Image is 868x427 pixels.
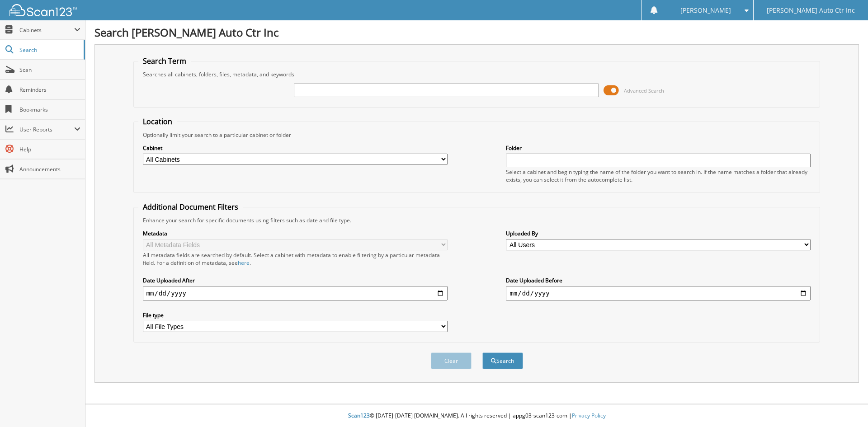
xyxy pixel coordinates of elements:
[138,70,816,78] div: Searches all cabinets, folders, files, metadata, and keywords
[348,412,370,419] span: Scan123
[19,86,80,94] span: Reminders
[143,311,448,319] label: File type
[143,230,448,237] label: Metadata
[19,165,80,173] span: Announcements
[238,259,250,267] a: here
[138,117,177,127] legend: Location
[138,216,816,224] div: Enhance your search for specific documents using filters such as date and file type.
[143,277,448,284] label: Date Uploaded After
[19,106,80,113] span: Bookmarks
[85,405,868,427] div: © [DATE]-[DATE] [DOMAIN_NAME]. All rights reserved | appg03-scan123-com |
[19,126,74,133] span: User Reports
[138,202,243,212] legend: Additional Document Filters
[823,384,868,427] iframe: Chat Widget
[138,131,816,139] div: Optionally limit your search to a particular cabinet or folder
[19,145,80,153] span: Help
[19,26,74,34] span: Cabinets
[506,230,811,237] label: Uploaded By
[19,46,79,54] span: Search
[506,168,811,183] div: Select a cabinet and begin typing the name of the folder you want to search in. If the name match...
[572,412,606,419] a: Privacy Policy
[767,8,855,13] span: [PERSON_NAME] Auto Ctr Inc
[143,286,448,300] input: start
[19,66,80,74] span: Scan
[506,286,811,300] input: end
[680,8,731,13] span: [PERSON_NAME]
[506,277,811,284] label: Date Uploaded Before
[506,144,811,152] label: Folder
[94,25,859,40] h1: Search [PERSON_NAME] Auto Ctr Inc
[431,352,472,369] button: Clear
[143,144,448,152] label: Cabinet
[138,56,191,66] legend: Search Term
[624,87,664,94] span: Advanced Search
[482,352,523,369] button: Search
[9,4,77,16] img: scan123-logo-white.svg
[143,251,448,267] div: All metadata fields are searched by default. Select a cabinet with metadata to enable filtering b...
